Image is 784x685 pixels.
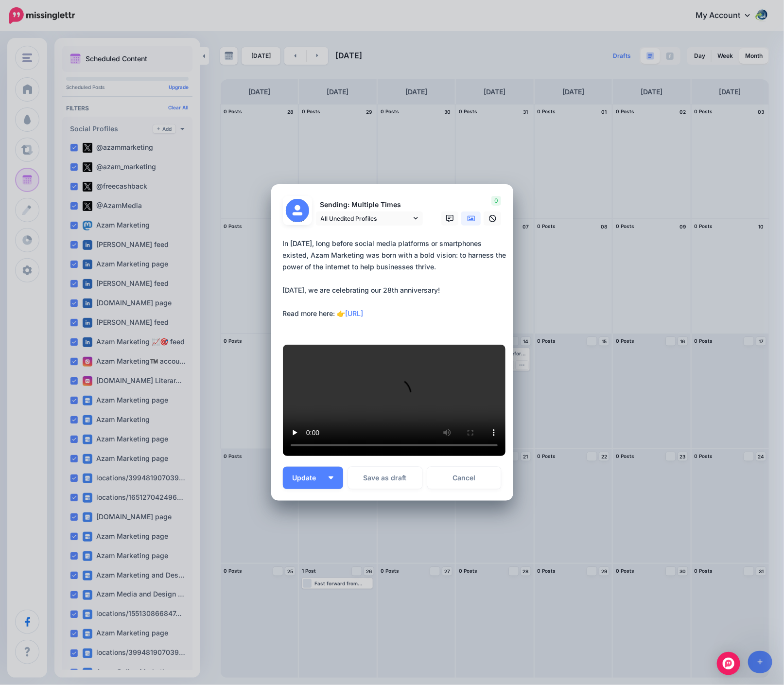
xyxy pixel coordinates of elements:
[321,213,411,224] span: All Unedited Profiles
[717,652,740,675] div: Open Intercom Messenger
[316,211,423,226] a: All Unedited Profiles
[427,467,502,489] a: Cancel
[491,196,501,206] span: 0
[286,199,309,222] img: user_default_image.png
[316,199,423,211] p: Sending: Multiple Times
[348,467,422,489] button: Save as draft
[293,474,324,481] span: Update
[329,476,333,479] img: arrow-down-white.png
[283,467,343,489] button: Update
[283,238,506,319] div: In [DATE], long before social media platforms or smartphones existed, Azam Marketing was born wit...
